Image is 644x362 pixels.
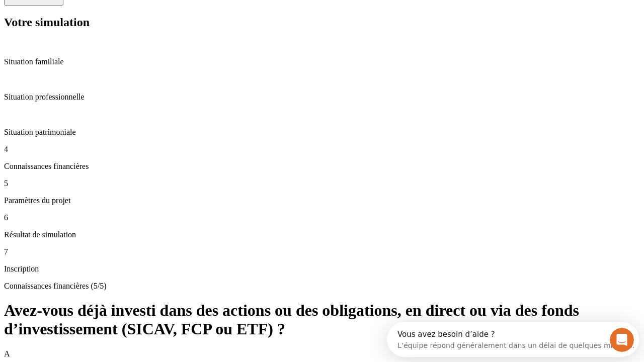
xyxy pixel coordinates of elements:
[387,322,639,357] iframe: Intercom live chat discovery launcher
[4,196,640,205] p: Paramètres du projet
[610,328,634,352] iframe: Intercom live chat
[4,4,277,32] div: Ouvrir le Messenger Intercom
[4,128,640,137] p: Situation patrimoniale
[4,145,640,154] p: 4
[11,9,248,17] div: Vous avez besoin d’aide ?
[4,93,640,102] p: Situation professionnelle
[4,162,640,171] p: Connaissances financières
[4,264,640,274] p: Inscription
[4,16,640,29] h2: Votre simulation
[4,179,640,188] p: 5
[4,301,640,338] h1: Avez-vous déjà investi dans des actions ou des obligations, en direct ou via des fonds d’investis...
[4,230,640,239] p: Résultat de simulation
[4,247,640,256] p: 7
[4,213,640,222] p: 6
[11,17,248,27] div: L’équipe répond généralement dans un délai de quelques minutes.
[4,349,640,358] p: A
[4,57,640,66] p: Situation familiale
[4,282,640,291] p: Connaissances financières (5/5)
